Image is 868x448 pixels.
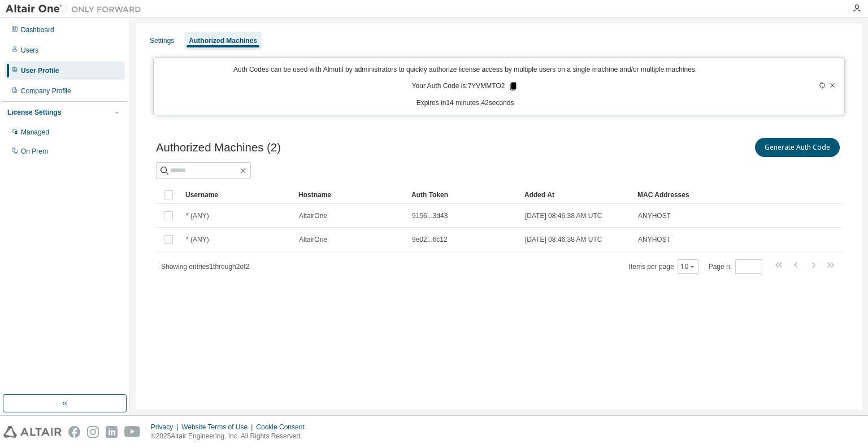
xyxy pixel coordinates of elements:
[637,186,723,204] div: MAC Addresses
[160,65,770,75] p: Auth Codes can be used with Almutil by administrators to quickly authorize license access by mult...
[21,66,59,75] div: User Profile
[3,426,62,438] img: altair_logo.svg
[299,235,327,244] span: AltairOne
[412,235,448,244] span: 9e02...6c12
[298,186,402,204] div: Hostname
[525,211,602,220] span: [DATE] 08:46:38 AM UTC
[150,36,174,45] div: Settings
[412,81,519,92] p: Your Auth Code is: 7YVMMTO2
[525,235,602,244] span: [DATE] 08:46:38 AM UTC
[21,147,48,156] div: On Prem
[106,426,118,438] img: linkedin.svg
[299,211,327,220] span: AltairOne
[638,211,671,220] span: ANYHOST
[160,98,770,108] p: Expires in 14 minutes, 42 seconds
[186,235,209,244] span: * (ANY)
[185,186,289,204] div: Username
[680,262,696,271] button: 10
[629,259,698,274] span: Items per page
[21,46,38,55] div: Users
[186,211,209,220] span: * (ANY)
[755,138,840,157] button: Generate Auth Code
[151,423,181,432] div: Privacy
[7,108,61,117] div: License Settings
[124,426,141,438] img: youtube.svg
[161,263,249,271] span: Showing entries 1 through 2 of 2
[181,423,256,432] div: Website Terms of Use
[21,25,54,34] div: Dashboard
[709,259,762,274] span: Page n.
[156,141,281,154] span: Authorized Machines (2)
[151,432,311,441] p: © 2025 Altair Engineering, Inc. All Rights Reserved.
[524,186,628,204] div: Added At
[412,211,448,220] span: 9156...3d43
[638,235,671,244] span: ANYHOST
[256,423,311,432] div: Cookie Consent
[411,186,515,204] div: Auth Token
[68,426,80,438] img: facebook.svg
[21,86,71,95] div: Company Profile
[189,36,257,45] div: Authorized Machines
[21,128,49,137] div: Managed
[87,426,99,438] img: instagram.svg
[6,3,147,15] img: Altair One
